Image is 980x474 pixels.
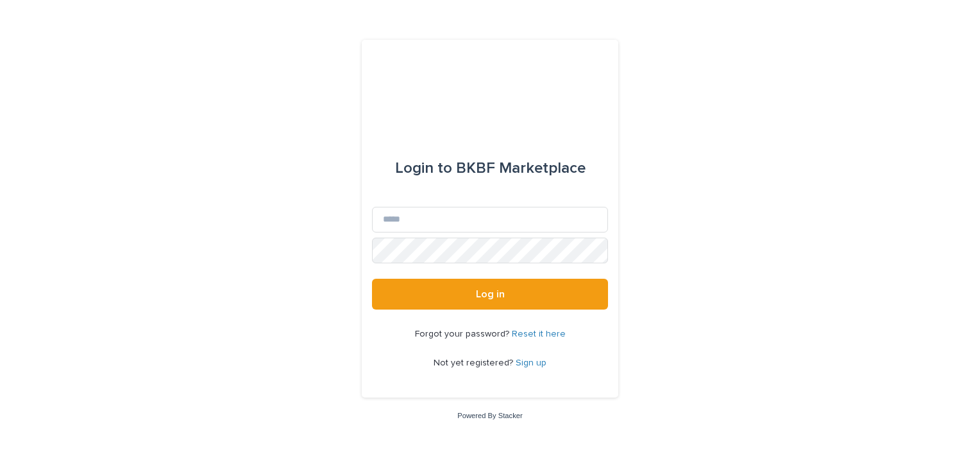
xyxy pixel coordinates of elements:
[395,161,452,176] span: Login to
[476,289,505,299] span: Log in
[415,329,512,338] span: Forgot your password?
[457,412,522,419] a: Powered By Stacker
[434,358,516,367] span: Not yet registered?
[512,329,566,338] a: Reset it here
[395,150,586,186] div: BKBF Marketplace
[425,71,554,109] img: l65f3yHPToSKODuEVUav
[372,279,608,310] button: Log in
[516,358,546,367] a: Sign up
